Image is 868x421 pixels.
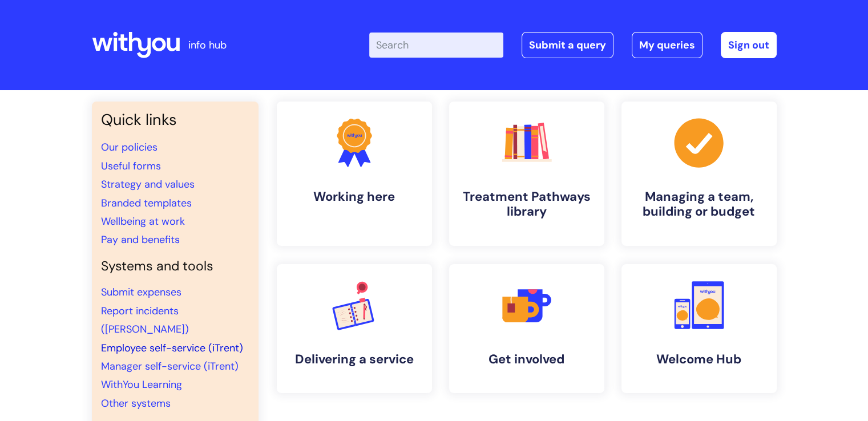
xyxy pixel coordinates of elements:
a: Welcome Hub [621,264,777,393]
h4: Welcome Hub [631,352,768,367]
a: Submit expenses [101,285,181,299]
input: Search [369,33,503,58]
h4: Delivering a service [286,352,423,367]
a: My queries [632,32,703,58]
a: Wellbeing at work [101,214,185,228]
h4: Treatment Pathways library [458,189,595,220]
a: Other systems [101,396,171,410]
a: Branded templates [101,196,192,210]
h4: Working here [286,189,423,204]
a: Our policies [101,140,158,154]
a: Delivering a service [277,264,432,393]
a: Employee self-service (iTrent) [101,341,243,355]
a: Get involved [449,264,604,393]
div: | - [369,32,777,58]
a: Submit a query [522,32,613,58]
a: Useful forms [101,159,161,173]
a: Sign out [721,32,777,58]
h4: Get involved [458,352,595,367]
a: WithYou Learning [101,378,182,391]
a: Working here [277,102,432,246]
h4: Managing a team, building or budget [631,189,768,220]
p: info hub [188,36,227,54]
a: Report incidents ([PERSON_NAME]) [101,304,189,336]
a: Manager self-service (iTrent) [101,359,239,373]
a: Strategy and values [101,177,195,191]
a: Pay and benefits [101,233,180,246]
a: Managing a team, building or budget [621,102,777,246]
h4: Systems and tools [101,258,249,274]
a: Treatment Pathways library [449,102,604,246]
h3: Quick links [101,111,249,129]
